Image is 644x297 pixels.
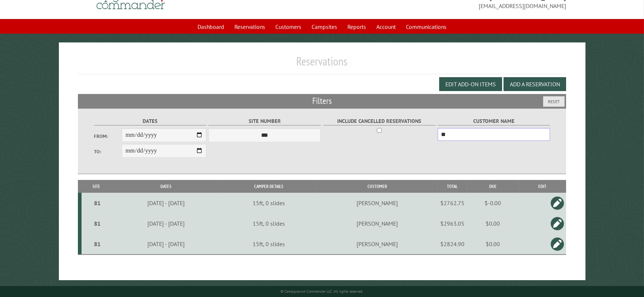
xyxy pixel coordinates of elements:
[438,193,467,213] td: $2762.75
[193,20,229,34] a: Dashboard
[317,234,438,255] td: [PERSON_NAME]
[317,193,438,213] td: [PERSON_NAME]
[112,220,220,227] div: [DATE] - [DATE]
[84,240,110,248] div: 81
[439,77,502,91] button: Edit Add-on Items
[438,117,550,125] label: Customer Name
[519,180,566,193] th: Edit
[78,94,566,108] h2: Filters
[343,20,370,34] a: Reports
[94,148,122,155] label: To:
[543,96,565,107] button: Reset
[111,180,221,193] th: Dates
[271,20,306,34] a: Customers
[402,20,451,34] a: Communications
[467,180,519,193] th: Due
[82,180,111,193] th: Site
[221,193,317,213] td: 15ft, 0 slides
[438,180,467,193] th: Total
[467,193,519,213] td: $-0.00
[112,240,220,248] div: [DATE] - [DATE]
[221,180,317,193] th: Camper Details
[438,234,467,255] td: $2824.90
[78,54,566,74] h1: Reservations
[372,20,400,34] a: Account
[84,220,110,227] div: 81
[94,133,122,140] label: From:
[504,77,566,91] button: Add a Reservation
[221,234,317,255] td: 15ft, 0 slides
[94,117,206,125] label: Dates
[112,199,220,207] div: [DATE] - [DATE]
[317,213,438,234] td: [PERSON_NAME]
[323,117,436,125] label: Include Cancelled Reservations
[467,213,519,234] td: $0.00
[438,213,467,234] td: $2963.05
[467,234,519,255] td: $0.00
[317,180,438,193] th: Customer
[84,199,110,207] div: 81
[230,20,270,34] a: Reservations
[221,213,317,234] td: 15ft, 0 slides
[208,117,321,125] label: Site Number
[307,20,342,34] a: Campsites
[281,289,364,294] small: © Campground Commander LLC. All rights reserved.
